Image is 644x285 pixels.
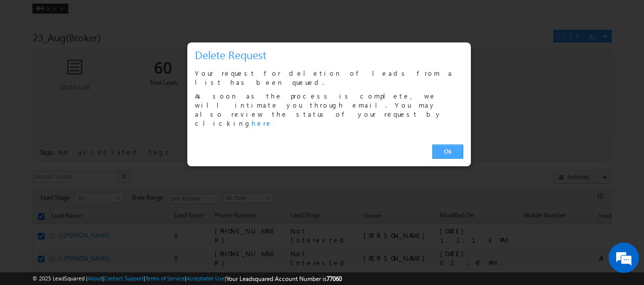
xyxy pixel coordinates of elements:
div: Chat with us now [53,53,170,66]
p: As soon as the process is complete, we will intimate you through email. You may also review the s... [195,91,463,128]
a: Contact Support [104,275,144,281]
em: Start Chat [138,218,184,232]
a: Terms of Service [145,275,185,281]
span: © 2025 LeadSquared | | | | | [32,274,342,283]
textarea: Type your message and hit 'Enter' [13,93,185,210]
span: Your Leadsquared Account Number is [226,275,342,282]
img: d_60004797649_company_0_60004797649 [17,53,43,66]
span: 77060 [327,275,342,282]
a: Ok [432,145,463,159]
a: Acceptable Use [186,275,225,281]
p: Your request for deletion of leads from a list has been queued. [195,69,463,87]
a: here [252,119,272,127]
h3: Delete Request [195,46,467,64]
a: About [88,275,102,281]
div: Minimize live chat window [166,5,190,29]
